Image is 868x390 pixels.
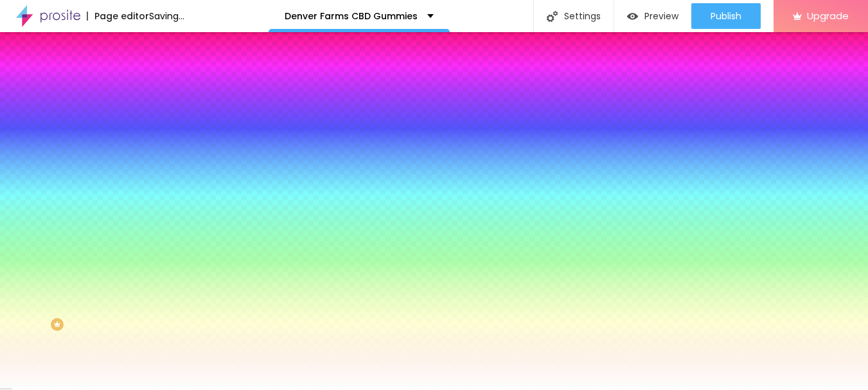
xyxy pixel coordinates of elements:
div: Page editor [87,12,149,21]
div: Saving... [149,12,184,21]
img: Icone [547,11,558,22]
button: Preview [614,3,691,29]
span: Upgrade [807,10,849,21]
img: view-1.svg [627,11,638,22]
span: Publish [711,11,741,21]
button: Publish [691,3,761,29]
span: Preview [644,11,678,21]
p: Denver Farms CBD Gummies [285,12,418,21]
